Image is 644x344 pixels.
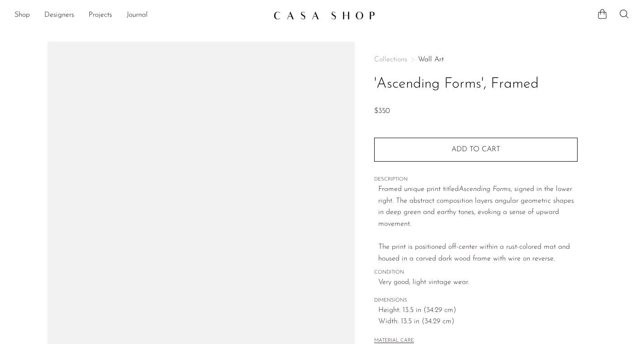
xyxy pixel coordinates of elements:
[374,56,578,63] nav: Breadcrumbs
[14,8,266,23] ul: NEW HEADER MENU
[374,176,578,184] span: DESCRIPTION
[89,9,112,21] a: Projects
[374,269,578,277] span: CONDITION
[378,277,578,288] span: Very good; light vintage wear.
[14,9,30,21] a: Shop
[459,186,511,193] em: Ascending Forms
[378,184,578,265] p: Framed unique print titled , signed in the lower right. The abstract composition layers angular g...
[14,8,266,23] nav: Desktop navigation
[374,73,578,96] h1: 'Ascending Forms', Framed
[374,138,578,161] button: Add to cart
[374,56,407,63] span: Collections
[418,56,444,63] a: Wall Art
[44,9,74,21] a: Designers
[378,316,578,328] span: Width: 13.5 in (34.29 cm)
[374,107,390,115] span: $350
[451,146,500,153] span: Add to cart
[127,9,148,21] a: Journal
[378,305,578,316] span: Height: 13.5 in (34.29 cm)
[374,297,578,305] span: DIMENSIONS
